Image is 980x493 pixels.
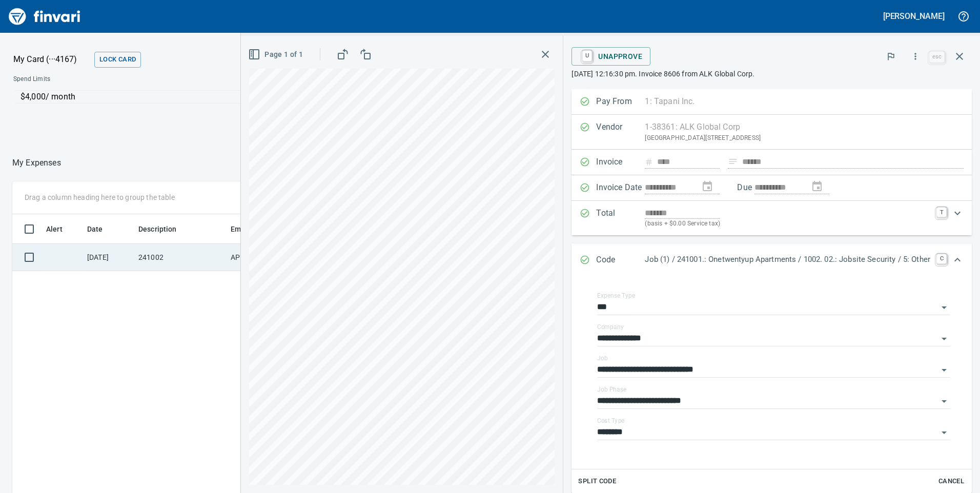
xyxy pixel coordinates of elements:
[13,53,90,66] p: My Card (···4167)
[596,207,645,229] p: Total
[927,44,972,69] span: Close invoice
[597,418,625,424] label: Cost Type
[597,355,608,361] label: Job
[937,394,951,408] button: Open
[571,47,650,66] button: UUnapprove
[138,223,177,235] span: Description
[580,48,642,65] span: Unapprove
[25,192,175,202] p: Drag a column heading here to group the table
[46,223,63,235] span: Alert
[937,332,951,346] button: Open
[936,254,947,264] a: C
[571,69,972,79] p: [DATE] 12:16:30 pm. Invoice 8606 from ALK Global Corp.
[571,243,972,277] div: Expand
[880,45,902,68] button: Flag
[12,157,61,169] p: My Expenses
[21,91,342,103] p: $4,000 / month
[246,45,307,64] button: Page 1 of 1
[576,474,619,489] button: Split Code
[935,474,968,489] button: Cancel
[5,104,349,114] p: Online allowed
[645,254,930,265] p: Job (1) / 241001.: Onetwentyup Apartments / 1002. 02.: Jobsite Security / 5: Other
[138,223,190,235] span: Description
[250,48,303,61] span: Page 1 of 1
[134,244,227,271] td: 241002
[231,223,263,235] span: Employee
[6,4,83,29] img: Finvari
[937,425,951,440] button: Open
[46,223,76,235] span: Alert
[87,223,103,235] span: Date
[936,207,947,217] a: T
[596,254,645,267] p: Code
[99,54,136,66] span: Lock Card
[13,74,198,85] span: Spend Limits
[83,244,134,271] td: [DATE]
[227,244,303,271] td: AP Invoices
[582,50,592,61] a: U
[883,11,945,22] h5: [PERSON_NAME]
[937,363,951,377] button: Open
[645,219,930,229] p: (basis + $0.00 Service tax)
[937,300,951,315] button: Open
[597,324,624,330] label: Company
[87,223,116,235] span: Date
[597,293,635,299] label: Expense Type
[904,45,927,68] button: More
[597,386,626,393] label: Job Phase
[929,51,945,63] a: esc
[578,476,616,487] span: Split Code
[12,157,61,169] nav: breadcrumb
[881,8,947,24] button: [PERSON_NAME]
[231,223,277,235] span: Employee
[94,52,141,68] button: Lock Card
[571,201,972,235] div: Expand
[937,476,965,487] span: Cancel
